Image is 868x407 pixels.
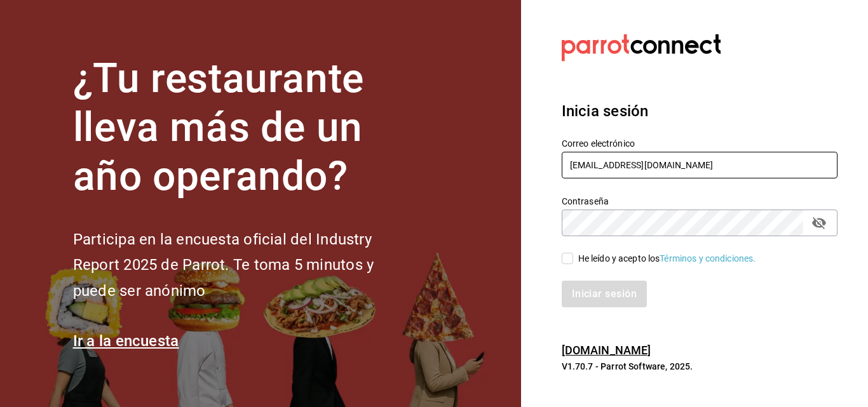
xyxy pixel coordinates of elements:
[808,212,830,234] button: passwordField
[562,139,837,148] label: Correo electrónico
[562,360,837,373] p: V1.70.7 - Parrot Software, 2025.
[562,344,651,357] a: [DOMAIN_NAME]
[562,152,837,178] input: Ingresa tu correo electrónico
[562,100,837,123] h3: Inicia sesión
[73,227,416,304] h2: Participa en la encuesta oficial del Industry Report 2025 de Parrot. Te toma 5 minutos y puede se...
[73,332,179,350] a: Ir a la encuesta
[562,197,837,206] label: Contraseña
[660,253,756,264] a: Términos y condiciones.
[578,252,756,265] div: He leído y acepto los
[73,55,416,201] h1: ¿Tu restaurante lleva más de un año operando?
